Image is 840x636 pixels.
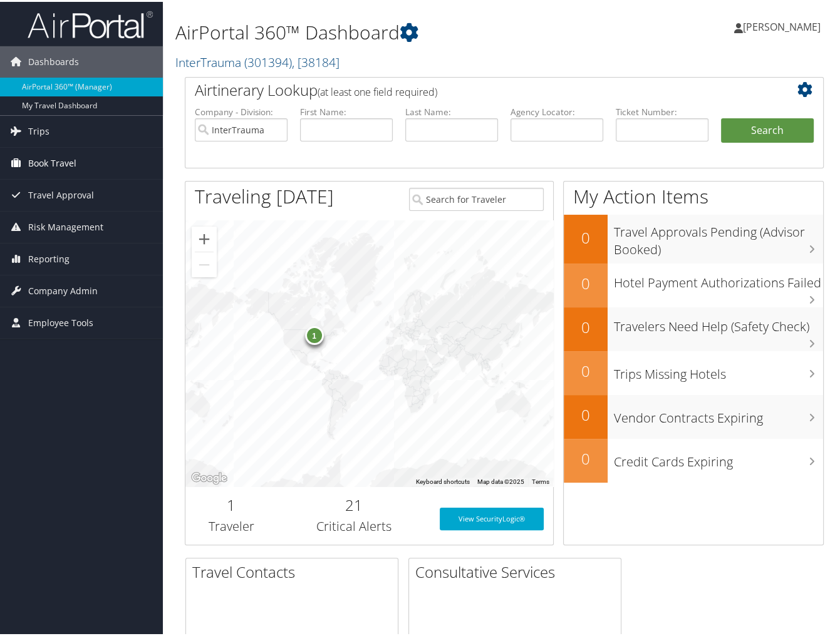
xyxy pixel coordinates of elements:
[734,6,833,44] a: [PERSON_NAME]
[614,215,823,257] h3: Travel Approvals Pending (Advisor Booked)
[175,18,614,44] h1: AirPortal 360™ Dashboard
[614,401,823,425] h3: Vendor Contracts Expiring
[305,324,324,342] div: 1
[28,274,98,305] span: Company Admin
[318,83,437,97] span: (at least one field required)
[564,182,823,208] h1: My Action Items
[477,476,524,483] span: Map data ©2025
[564,393,823,437] a: 0Vendor Contracts Expiring
[195,493,268,514] h2: 1
[405,104,498,116] label: Last Name:
[511,104,603,116] label: Agency Locator:
[614,445,823,469] h3: Credit Cards Expiring
[192,560,398,581] h2: Travel Contacts
[416,476,470,485] button: Keyboard shortcuts
[564,271,608,292] h2: 0
[721,116,814,141] button: Search
[195,78,760,99] h2: Airtinerary Lookup
[564,315,608,336] h2: 0
[614,266,823,290] h3: Hotel Payment Authorizations Failed
[287,516,421,533] h3: Critical Alerts
[189,468,230,485] a: Open this area in Google Maps (opens a new window)
[564,403,608,424] h2: 0
[564,213,823,261] a: 0Travel Approvals Pending (Advisor Booked)
[415,560,621,581] h2: Consultative Services
[28,146,76,177] span: Book Travel
[300,104,393,116] label: First Name:
[564,359,608,380] h2: 0
[28,242,70,273] span: Reporting
[532,476,549,483] a: Terms (opens in new tab)
[28,305,93,337] span: Employee Tools
[192,225,217,250] button: Zoom in
[28,44,79,76] span: Dashboards
[175,52,340,69] a: InterTrauma
[564,437,823,481] a: 0Credit Cards Expiring
[28,8,153,38] img: airportal-logo.png
[28,114,49,145] span: Trips
[28,178,94,209] span: Travel Approval
[192,250,217,275] button: Zoom out
[287,493,421,514] h2: 21
[440,506,544,528] a: View SecurityLogic®
[564,225,608,247] h2: 0
[244,52,292,69] span: ( 301394 )
[28,210,103,241] span: Risk Management
[614,357,823,381] h3: Trips Missing Hotels
[195,516,268,533] h3: Traveler
[564,349,823,393] a: 0Trips Missing Hotels
[616,104,708,116] label: Ticket Number:
[195,104,288,116] label: Company - Division:
[189,468,230,485] img: Google
[564,446,608,468] h2: 0
[409,186,543,209] input: Search for Traveler
[564,305,823,349] a: 0Travelers Need Help (Safety Check)
[743,18,821,32] span: [PERSON_NAME]
[292,52,340,69] span: , [ 38184 ]
[564,262,823,305] a: 0Hotel Payment Authorizations Failed
[195,182,334,208] h1: Traveling [DATE]
[614,310,823,334] h3: Travelers Need Help (Safety Check)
